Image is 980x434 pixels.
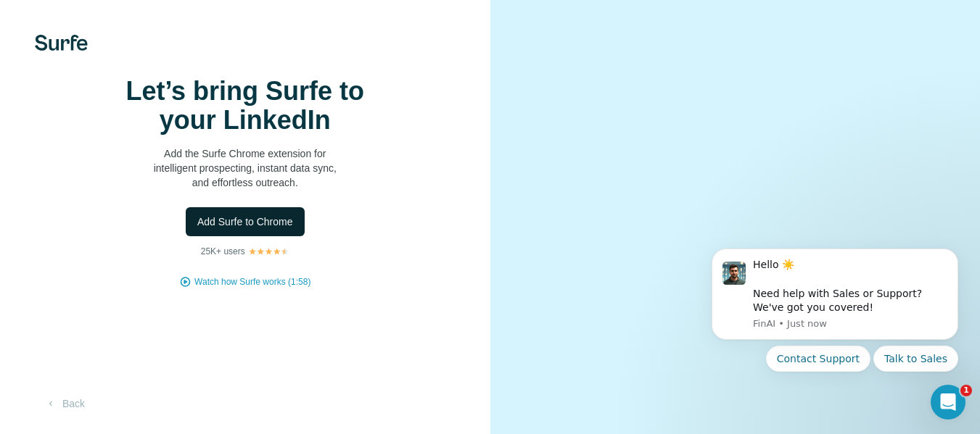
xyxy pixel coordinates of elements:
iframe: Intercom notifications message [690,230,980,427]
p: 25K+ users [201,245,245,258]
button: Watch how Surfe works (1:58) [194,275,310,288]
button: Back [35,391,95,417]
span: Add Surfe to Chrome [197,214,293,229]
p: Add the Surfe Chrome extension for intelligent prospecting, instant data sync, and effortless out... [100,146,390,190]
img: Rating Stars [248,247,289,256]
button: Add Surfe to Chrome [186,207,305,236]
span: 1 [960,385,972,396]
img: Surfe's logo [35,35,88,51]
h1: Let’s bring Surfe to your LinkedIn [100,77,390,135]
iframe: Intercom live chat [931,385,965,420]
